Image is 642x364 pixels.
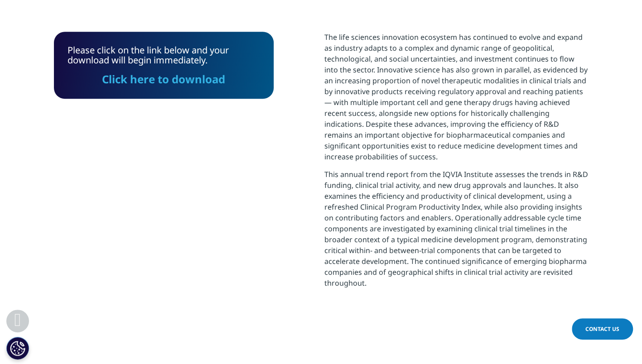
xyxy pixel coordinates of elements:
div: Please click on the link below and your download will begin immediately. [68,45,260,85]
a: Click here to download [102,72,225,86]
a: Contact Us [572,318,633,340]
p: This annual trend report from the IQVIA Institute assesses the trends in R&D funding, clinical tr... [324,169,589,295]
span: Contact Us [585,325,619,333]
button: Cookie 設定 [6,337,29,359]
p: The life sciences innovation ecosystem has continued to evolve and expand as industry adapts to a... [324,32,589,169]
